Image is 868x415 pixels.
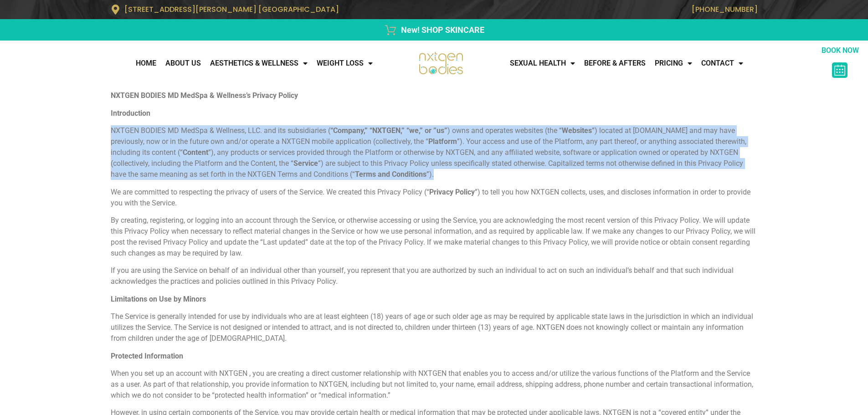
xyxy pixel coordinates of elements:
[355,170,426,179] strong: Terms and Conditions
[439,5,758,14] p: [PHONE_NUMBER]
[111,215,758,259] p: By creating, registering, or logging into an account through the Service, or otherwise accessing ...
[124,4,339,15] span: [STREET_ADDRESS][PERSON_NAME] [GEOGRAPHIC_DATA]
[697,54,748,72] a: CONTACT
[111,368,758,401] p: When you set up an account with NXTGEN , you are creating a direct customer relationship with NXT...
[429,188,475,196] strong: Privacy Policy
[111,265,758,287] p: If you are using the Service on behalf of an individual other than yourself, you represent that y...
[5,54,377,72] nav: Menu
[111,352,183,360] strong: Protected Information
[183,148,208,157] strong: Content
[111,187,758,209] p: We are committed to respecting the privacy of users of the Service. We created this Privacy Polic...
[650,54,697,72] a: Pricing
[161,54,205,72] a: About Us
[330,126,447,135] strong: “Company,” “NXTGEN,” “we,” or ”us”
[111,91,298,100] strong: NXTGEN BODIES MD MedSpa & Wellness’s Privacy Policy
[293,159,318,168] strong: Service
[131,54,161,72] a: Home
[312,54,377,72] a: WEIGHT LOSS
[111,125,758,180] p: NXTGEN BODIES MD MedSpa & Wellness, LLC. and its subsidiaries ( ) owns and operates websites (the...
[505,54,817,72] nav: Menu
[205,54,312,72] a: AESTHETICS & WELLNESS
[111,109,150,118] strong: Introduction
[111,311,758,344] p: The Service is generally intended for use by individuals who are at least eighteen (18) years of ...
[428,137,457,146] strong: Platform
[817,45,863,56] p: BOOK NOW
[562,126,592,135] strong: Websites
[111,295,206,303] strong: Limitations on Use by Minors
[111,24,758,36] a: New! SHOP SKINCARE
[505,54,580,72] a: Sexual Health
[399,24,484,36] span: New! SHOP SKINCARE
[580,54,650,72] a: Before & Afters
